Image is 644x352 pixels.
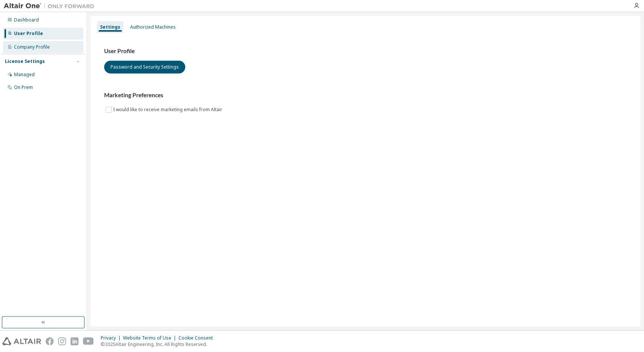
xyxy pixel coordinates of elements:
[104,92,627,99] h3: Marketing Preferences
[14,84,33,90] div: On Prem
[14,72,35,78] div: Managed
[101,341,217,347] p: © 2025 Altair Engineering, Inc. All Rights Reserved.
[178,335,217,341] div: Cookie Consent
[104,47,627,55] h3: User Profile
[104,61,185,73] button: Password and Security Settings
[4,2,98,10] img: Altair One
[14,44,50,50] div: Company Profile
[5,58,45,64] div: License Settings
[130,24,176,30] div: Authorized Machines
[14,17,39,23] div: Dashboard
[14,31,43,37] div: User Profile
[100,24,120,30] div: Settings
[113,105,224,114] label: I would like to receive marketing emails from Altair
[46,337,54,345] img: facebook.svg
[58,337,66,345] img: instagram.svg
[2,337,41,345] img: altair_logo.svg
[101,335,123,341] div: Privacy
[83,337,94,345] img: youtube.svg
[123,335,178,341] div: Website Terms of Use
[71,337,78,345] img: linkedin.svg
